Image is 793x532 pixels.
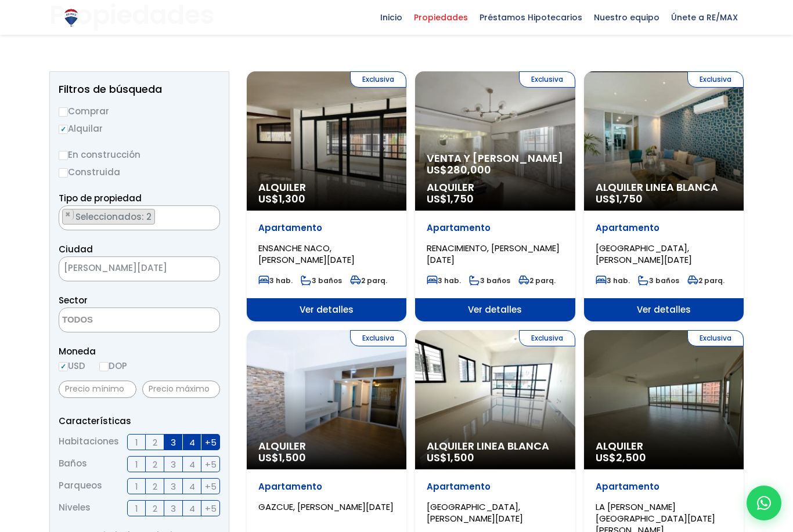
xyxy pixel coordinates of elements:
[99,359,127,373] label: DOP
[427,162,491,177] span: US$
[350,276,387,285] span: 2 parq.
[153,435,157,450] span: 2
[61,8,81,28] img: Logo de REMAX
[59,478,102,494] span: Parqueos
[596,481,732,493] p: Apartamento
[153,501,157,516] span: 2
[59,381,136,398] input: Precio mínimo
[474,9,588,26] span: Préstamos Hipotecarios
[427,481,563,493] p: Apartamento
[596,450,646,465] span: US$
[59,500,91,516] span: Niveles
[350,71,406,88] span: Exclusiva
[447,162,491,177] span: 280,000
[447,191,474,206] span: 1,750
[258,276,293,285] span: 3 hab.
[189,501,195,516] span: 4
[596,222,732,234] p: Apartamento
[584,71,744,321] a: Exclusiva Alquiler Linea Blanca US$1,750 Apartamento [GEOGRAPHIC_DATA], [PERSON_NAME][DATE] 3 hab...
[519,71,575,88] span: Exclusiva
[258,481,395,493] p: Apartamento
[59,147,220,162] label: En construcción
[427,450,474,465] span: US$
[171,457,176,472] span: 3
[207,209,214,220] button: Remove all items
[518,276,556,285] span: 2 parq.
[189,457,195,472] span: 4
[638,276,679,285] span: 3 baños
[153,457,157,472] span: 2
[59,107,68,117] input: Comprar
[135,479,138,494] span: 1
[135,501,138,516] span: 1
[207,209,213,220] span: ×
[135,457,138,472] span: 1
[374,9,408,26] span: Inicio
[616,450,646,465] span: 2,500
[415,298,575,321] span: Ver detalles
[447,450,474,465] span: 1,500
[469,276,510,285] span: 3 baños
[59,125,68,134] input: Alquilar
[258,191,305,206] span: US$
[190,260,208,278] button: Remove all items
[596,242,692,266] span: [GEOGRAPHIC_DATA], [PERSON_NAME][DATE]
[59,84,220,95] h2: Filtros de búsqueda
[171,479,176,494] span: 3
[258,182,395,193] span: Alquiler
[596,182,732,193] span: Alquiler Linea Blanca
[171,435,176,450] span: 3
[427,191,474,206] span: US$
[59,359,85,373] label: USD
[258,440,395,452] span: Alquiler
[427,153,563,164] span: Venta y [PERSON_NAME]
[59,256,220,281] span: SANTO DOMINGO DE GUZMÁN
[59,192,142,204] span: Tipo de propiedad
[519,330,575,346] span: Exclusiva
[247,298,406,321] span: Ver detalles
[258,501,394,513] span: GAZCUE, [PERSON_NAME][DATE]
[588,9,665,26] span: Nuestro equipo
[62,209,155,225] li: APARTAMENTO
[59,260,190,276] span: SANTO DOMINGO DE GUZMÁN
[189,479,195,494] span: 4
[350,330,406,346] span: Exclusiva
[205,435,217,450] span: +5
[59,414,220,428] p: Características
[74,211,154,223] span: Seleccionados: 2
[427,182,563,193] span: Alquiler
[59,344,220,359] span: Moneda
[247,71,406,321] a: Exclusiva Alquiler US$1,300 Apartamento ENSANCHE NACO, [PERSON_NAME][DATE] 3 hab. 3 baños 2 parq....
[59,362,68,371] input: USD
[427,276,461,285] span: 3 hab.
[205,501,217,516] span: +5
[171,501,176,516] span: 3
[205,457,217,472] span: +5
[59,206,66,231] textarea: Search
[59,434,119,450] span: Habitaciones
[258,222,395,234] p: Apartamento
[687,71,744,88] span: Exclusiva
[59,243,93,255] span: Ciudad
[301,276,342,285] span: 3 baños
[59,151,68,160] input: En construcción
[408,9,474,26] span: Propiedades
[142,381,220,398] input: Precio máximo
[584,298,744,321] span: Ver detalles
[415,71,575,321] a: Exclusiva Venta y [PERSON_NAME] US$280,000 Alquiler US$1,750 Apartamento RENACIMIENTO, [PERSON_NA...
[59,104,220,118] label: Comprar
[135,435,138,450] span: 1
[279,450,306,465] span: 1,500
[279,191,305,206] span: 1,300
[153,479,157,494] span: 2
[59,165,220,179] label: Construida
[59,121,220,136] label: Alquilar
[59,168,68,178] input: Construida
[205,479,217,494] span: +5
[427,501,523,524] span: [GEOGRAPHIC_DATA], [PERSON_NAME][DATE]
[427,222,563,234] p: Apartamento
[59,456,87,472] span: Baños
[427,242,560,266] span: RENACIMIENTO, [PERSON_NAME][DATE]
[65,209,71,220] span: ×
[596,440,732,452] span: Alquiler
